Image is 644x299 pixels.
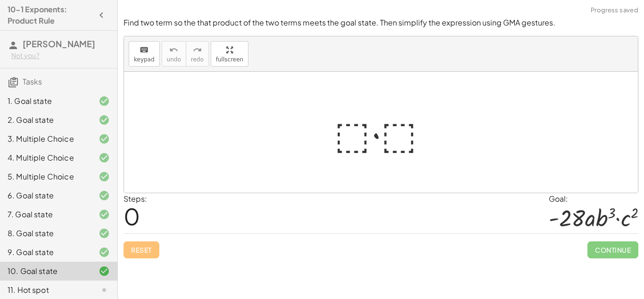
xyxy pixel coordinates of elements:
div: Not you? [11,51,110,60]
i: Task finished and correct. [99,265,110,277]
i: Task finished and correct. [99,133,110,145]
i: Task finished and correct. [99,152,110,163]
i: undo [169,44,178,56]
span: fullscreen [216,56,243,63]
button: undoundo [162,41,186,67]
p: Find two term so the that product of the two terms meets the goal state. Then simplify the expres... [124,17,638,28]
span: undo [167,56,181,63]
div: 2. Goal state [8,114,83,126]
button: redoredo [186,41,209,67]
div: 9. Goal state [8,247,83,258]
span: keypad [134,56,155,63]
i: Task finished and correct. [99,228,110,239]
div: 4. Multiple Choice [8,152,83,163]
div: 8. Goal state [8,228,83,239]
div: 7. Goal state [8,209,83,220]
i: Task finished and correct. [99,171,110,182]
button: fullscreen [211,41,248,67]
i: Task finished and correct. [99,190,110,201]
span: [PERSON_NAME] [23,38,95,49]
div: 11. Hot spot [8,284,83,296]
button: keyboardkeypad [129,41,160,67]
div: 3. Multiple Choice [8,133,83,145]
span: Tasks [23,77,42,86]
div: 1. Goal state [8,95,83,107]
h4: 10-1 Exponents: Product Rule [8,4,93,26]
i: Task not started. [99,284,110,296]
span: redo [191,56,204,63]
i: redo [193,44,202,56]
i: Task finished and correct. [99,209,110,220]
div: 10. Goal state [8,265,83,277]
i: keyboard [140,44,149,56]
div: 5. Multiple Choice [8,171,83,182]
span: 0 [124,202,140,231]
i: Task finished and correct. [99,95,110,107]
label: Steps: [124,194,147,204]
i: Task finished and correct. [99,247,110,258]
i: Task finished and correct. [99,114,110,126]
div: Goal: [549,193,638,205]
span: Progress saved [591,6,638,15]
div: 6. Goal state [8,190,83,201]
